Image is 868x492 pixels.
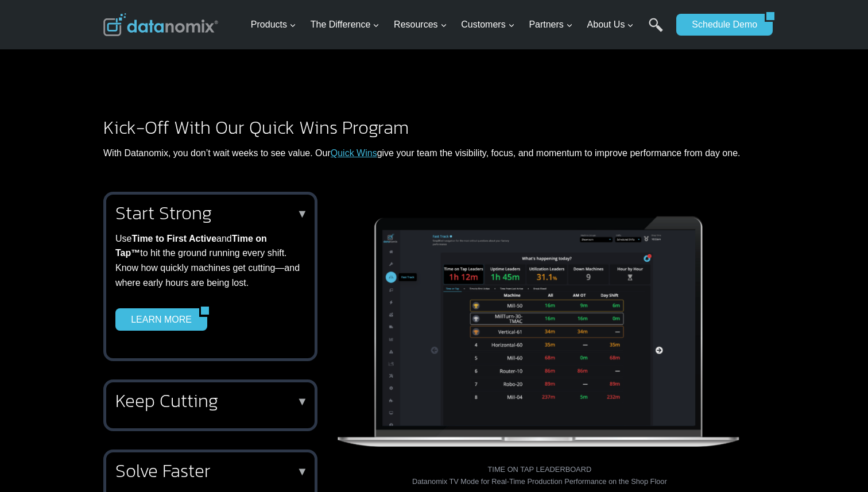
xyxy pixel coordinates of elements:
a: Terms [129,256,146,264]
p: ▼ [297,210,308,218]
iframe: Chat Widget [811,437,868,492]
h2: Kick-Off With Our Quick Wins Program [103,118,765,137]
p: ▼ [297,467,308,475]
p: ▼ [297,397,308,405]
h2: Solve Faster [115,462,301,480]
strong: Time to First Active [131,234,216,243]
span: Partners [529,17,572,32]
span: The Difference [311,17,380,32]
span: State/Region [258,142,303,152]
span: Products [251,17,296,32]
p: Use and to hit the ground running every shift. Know how quickly machines get cutting—and where ea... [115,231,301,290]
img: Datanomix Fast Track Dashboard [336,192,743,460]
a: LEARN MORE [115,308,199,330]
span: Customers [461,17,514,32]
figcaption: TIME ON TAP LEADERBOARD Datanomix TV Mode for Real-Time Production Performance on the Shop Floor [336,464,743,487]
span: About Us [587,17,634,32]
nav: Primary Navigation [246,6,671,44]
a: Privacy Policy [156,256,193,264]
span: Last Name [258,1,295,11]
a: Schedule Demo [676,14,765,36]
p: With Datanomix, you don’t wait weeks to see value. Our give your team the visibility, focus, and ... [103,146,765,161]
h2: Start Strong [115,204,301,222]
span: Phone number [258,48,310,58]
span: Resources [394,17,447,32]
h2: Keep Cutting [115,392,301,410]
a: Quick Wins [331,148,377,158]
a: Search [649,18,663,44]
img: Datanomix [103,13,218,36]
